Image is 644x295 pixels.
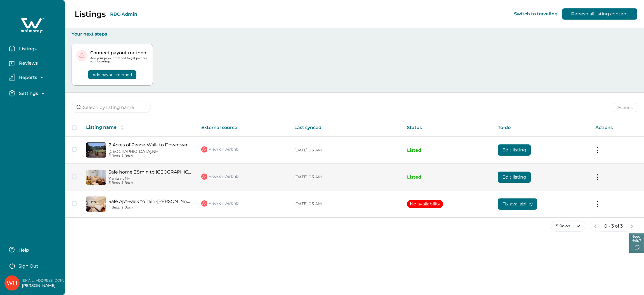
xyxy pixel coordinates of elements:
[294,147,398,153] p: [DATE] 03 AM
[108,176,192,181] p: Yonkers, NY
[9,74,60,81] button: Reports
[294,201,398,207] p: [DATE] 03 AM
[22,278,67,283] p: [EMAIL_ADDRESS][DOMAIN_NAME]
[604,223,623,229] p: 0 - 3 of 3
[201,146,238,153] a: View on Airbnb
[90,50,148,56] p: Connect payout method
[110,11,137,17] button: RBO Admin
[17,75,37,80] p: Reports
[86,142,106,158] img: propertyImage_2 Acres of Peace-Walk to Downtwn
[9,58,60,70] button: Reviews
[294,174,398,180] p: [DATE] 03 AM
[88,70,136,79] button: Add payout method
[551,221,585,232] button: 5 Rows
[590,221,601,232] button: previous page
[9,43,60,54] button: Listings
[72,102,151,113] input: Search by listing name
[9,90,60,97] button: Settings
[562,8,637,20] button: Refresh all listing content
[108,199,192,204] a: Safe Apt-walk toTrain-[PERSON_NAME][GEOGRAPHIC_DATA] to [GEOGRAPHIC_DATA]
[86,196,106,212] img: propertyImage_Safe Apt-walk toTrain-McLean Ave, 30mins to NYC
[407,200,443,208] button: No availability
[290,119,403,136] th: Last synced
[72,31,637,37] p: Your next steps
[498,198,537,210] button: Fix availability
[9,244,58,255] button: Help
[613,103,637,112] button: Actions
[108,169,192,175] a: Safe home 25min to [GEOGRAPHIC_DATA], walk to [GEOGRAPHIC_DATA][PERSON_NAME]
[90,57,148,63] p: Add your payout method to get paid for your bookings.
[17,60,38,66] p: Reviews
[9,260,58,271] button: Sign Out
[17,247,29,253] p: Help
[514,11,558,17] button: Switch to traveling
[18,263,38,269] p: Sign Out
[108,154,192,158] p: 3 Beds, 1 Bath
[407,174,489,180] p: Listed
[402,119,493,136] th: Status
[17,91,38,96] p: Settings
[601,221,626,232] button: 0 - 3 of 3
[626,221,637,232] button: next page
[108,181,192,185] p: 5 Beds, 1 Bath
[197,119,290,136] th: External source
[22,283,67,289] p: [PERSON_NAME]
[108,205,192,210] p: 4 Beds, 1 Bath
[17,46,37,52] p: Listings
[498,172,531,183] button: Edit listing
[108,142,192,147] a: 2 Acres of Peace-Walk to Downtwn
[591,119,644,136] th: Actions
[86,170,106,185] img: propertyImage_Safe home 25min to NYC, walk to train & McLean Ave
[117,125,128,130] button: sorting
[82,119,197,136] th: Listing name
[498,144,531,156] button: Edit listing
[493,119,591,136] th: To-do
[407,147,489,153] p: Listed
[108,149,192,154] p: [GEOGRAPHIC_DATA], NH
[201,173,238,180] a: View on Airbnb
[75,9,106,19] p: Listings
[7,276,17,290] div: Whimstay Host
[201,200,238,207] a: View on Airbnb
